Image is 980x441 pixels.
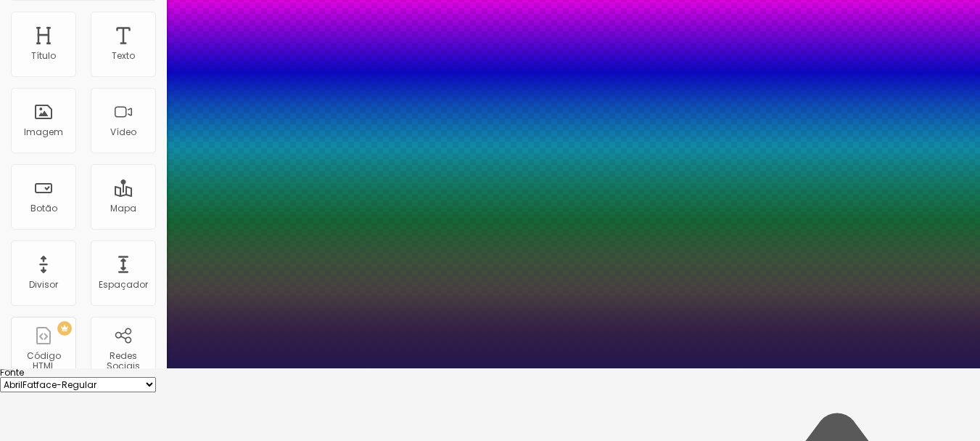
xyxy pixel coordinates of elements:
font: Redes Sociais [107,349,140,372]
font: Vídeo [110,126,136,138]
font: Texto [112,49,135,62]
font: Botão [30,202,57,214]
font: Mapa [110,202,136,214]
font: Espaçador [99,278,148,291]
font: Divisor [29,278,58,291]
font: Imagem [24,126,63,138]
font: Título [31,49,56,62]
font: Código HTML [27,349,61,372]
